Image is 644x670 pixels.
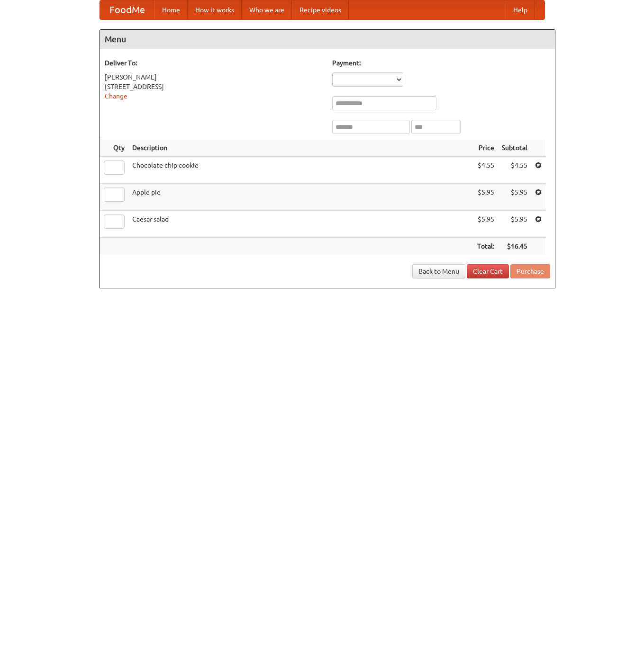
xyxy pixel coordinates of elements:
[473,238,498,255] th: Total:
[154,0,188,19] a: Home
[332,58,550,68] h5: Payment:
[105,92,127,100] a: Change
[506,0,535,19] a: Help
[510,264,550,278] button: Purchase
[498,238,531,255] th: $16.45
[128,211,473,238] td: Caesar salad
[473,184,498,211] td: $5.95
[467,264,509,278] a: Clear Cart
[292,0,349,19] a: Recipe videos
[473,211,498,238] td: $5.95
[105,82,323,91] div: [STREET_ADDRESS]
[498,211,531,238] td: $5.95
[100,30,555,49] h4: Menu
[498,157,531,184] td: $4.55
[498,184,531,211] td: $5.95
[498,139,531,157] th: Subtotal
[412,264,465,278] a: Back to Menu
[473,157,498,184] td: $4.55
[128,184,473,211] td: Apple pie
[100,0,154,19] a: FoodMe
[128,157,473,184] td: Chocolate chip cookie
[242,0,292,19] a: Who we are
[128,139,473,157] th: Description
[473,139,498,157] th: Price
[105,72,323,82] div: [PERSON_NAME]
[188,0,242,19] a: How it works
[105,58,323,68] h5: Deliver To:
[100,139,128,157] th: Qty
